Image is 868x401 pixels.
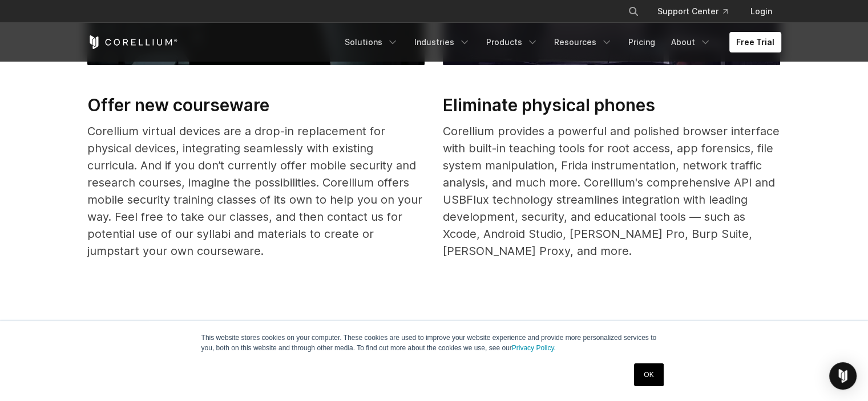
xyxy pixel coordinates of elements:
[201,333,667,353] p: This website stores cookies on your computer. These cookies are used to improve your website expe...
[407,32,477,52] a: Industries
[829,362,857,390] div: Open Intercom Messenger
[547,32,619,52] a: Resources
[479,32,545,52] a: Products
[729,32,781,52] a: Free Trial
[87,123,425,260] div: Corellium virtual devices are a drop-in replacement for physical devices, integrating seamlessly ...
[443,123,780,260] div: Corellium provides a powerful and polished browser interface with built-in teaching tools for roo...
[87,35,178,49] a: Corellium Home
[338,32,405,52] a: Solutions
[623,1,644,22] button: Search
[338,32,781,52] div: Navigation Menu
[87,92,425,118] h2: Offer new courseware
[621,32,662,52] a: Pricing
[648,1,737,22] a: Support Center
[741,1,781,22] a: Login
[664,32,718,52] a: About
[634,363,663,386] a: OK
[443,92,780,118] h2: Eliminate physical phones
[512,344,556,352] a: Privacy Policy.
[614,1,781,22] div: Navigation Menu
